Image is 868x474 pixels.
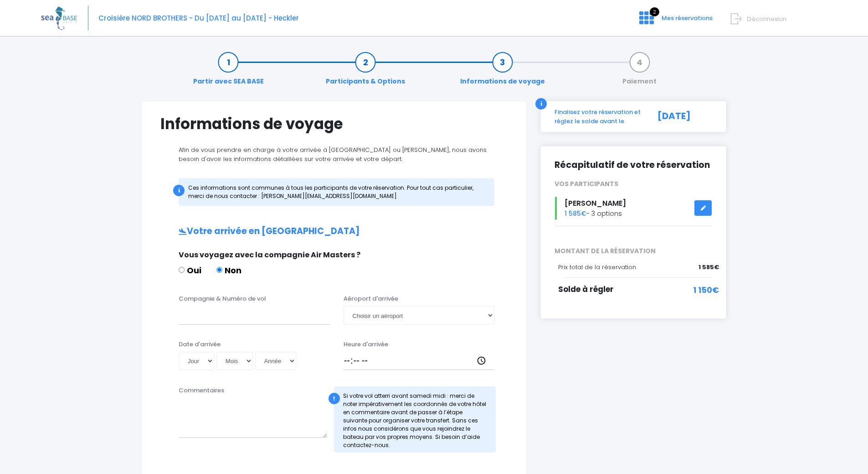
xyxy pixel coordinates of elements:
[548,246,719,256] span: MONTANT DE LA RÉSERVATION
[456,57,550,86] a: Informations de voyage
[344,294,398,303] label: Aéroport d'arrivée
[747,15,786,23] span: Déconnexion
[618,57,661,86] a: Paiement
[650,7,659,16] span: 2
[179,294,266,303] label: Compagnie & Numéro de vol
[329,393,340,404] div: !
[344,340,388,349] label: Heure d'arrivée
[699,263,719,272] span: 1 585€
[179,250,360,260] span: Vous voyagez avec la compagnie Air Masters ?
[548,108,647,125] div: Finalisez votre réservation et réglez le solde avant le
[98,13,299,23] span: Croisière NORD BROTHERS - Du [DATE] au [DATE] - Heckler
[179,178,494,206] div: Ces informations sont communes à tous les participants de votre réservation. Pour tout cas partic...
[216,267,222,273] input: Non
[565,209,586,218] span: 1 585€
[334,386,496,453] div: Si votre vol atterri avant samedi midi : merci de noter impérativement les coordonnés de votre hô...
[548,197,719,220] div: - 3 options
[321,57,410,86] a: Participants & Options
[632,17,718,26] a: 2 Mes réservations
[160,226,508,237] h2: Votre arrivée en [GEOGRAPHIC_DATA]
[535,98,547,109] div: i
[179,267,185,273] input: Oui
[558,263,636,271] span: Prix total de la réservation
[548,179,719,189] div: VOS PARTICIPANTS
[565,198,626,208] span: [PERSON_NAME]
[558,284,614,295] span: Solde à régler
[662,14,713,22] span: Mes réservations
[693,284,719,296] span: 1 150€
[179,386,224,395] label: Commentaires
[173,185,185,196] div: i
[647,108,719,125] div: [DATE]
[179,264,201,276] label: Oui
[160,115,508,133] h1: Informations de voyage
[555,160,712,171] h2: Récapitulatif de votre réservation
[216,264,241,276] label: Non
[189,57,268,86] a: Partir avec SEA BASE
[179,340,221,349] label: Date d'arrivée
[160,146,508,163] p: Afin de vous prendre en charge à votre arrivée à [GEOGRAPHIC_DATA] ou [PERSON_NAME], nous avons b...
